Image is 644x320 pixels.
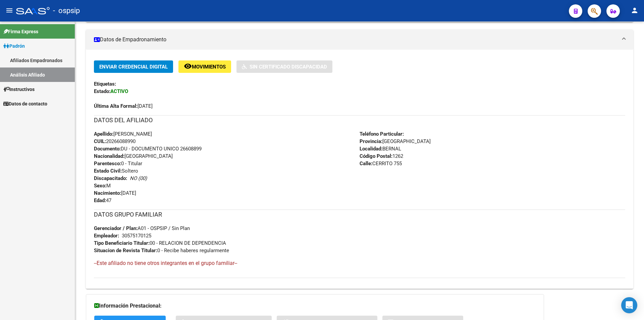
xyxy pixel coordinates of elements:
[360,146,401,152] span: BERNAL
[178,60,231,73] button: Movimientos
[110,88,128,94] strong: ACTIVO
[94,168,122,174] strong: Estado Civil:
[94,161,142,167] span: 0 - Titular
[250,64,327,70] span: Sin Certificado Discapacidad
[3,100,47,107] span: Datos de contacto
[192,64,226,70] span: Movimientos
[360,161,372,167] strong: Calle:
[3,86,35,93] span: Instructivos
[94,260,625,267] h4: --Este afiliado no tiene otros integrantes en el grupo familiar--
[122,232,151,239] div: 30575170125
[3,42,25,50] span: Padrón
[94,225,190,231] span: A01 - OSPSIP / Sin Plan
[94,146,121,152] strong: Documento:
[94,103,153,109] span: [DATE]
[360,153,392,159] strong: Código Postal:
[94,247,229,254] span: 0 - Recibe haberes regularmente
[94,190,121,196] strong: Nacimiento:
[94,81,116,87] strong: Etiquetas:
[94,103,138,109] strong: Última Alta Formal:
[94,240,150,246] strong: Tipo Beneficiario Titular:
[236,60,332,73] button: Sin Certificado Discapacidad
[94,168,138,174] span: Soltero
[99,64,168,70] span: Enviar Credencial Digital
[94,60,173,73] button: Enviar Credencial Digital
[94,197,106,203] strong: Edad:
[360,131,404,137] strong: Teléfono Particular:
[94,88,110,94] strong: Estado:
[94,301,536,311] h3: Información Prestacional:
[631,6,639,14] mat-icon: person
[94,233,119,239] strong: Empleador:
[360,138,382,144] strong: Provincia:
[94,153,124,159] strong: Nacionalidad:
[94,116,625,125] h3: DATOS DEL AFILIADO
[94,197,111,203] span: 47
[130,175,147,181] i: NO (00)
[94,131,113,137] strong: Apellido:
[94,183,111,189] span: M
[94,36,617,43] mat-panel-title: Datos de Empadronamiento
[360,138,431,144] span: [GEOGRAPHIC_DATA]
[3,28,38,35] span: Firma Express
[94,153,173,159] span: [GEOGRAPHIC_DATA]
[94,131,152,137] span: [PERSON_NAME]
[94,190,136,196] span: [DATE]
[94,225,138,231] strong: Gerenciador / Plan:
[94,138,136,144] span: 20266088990
[94,183,106,189] strong: Sexo:
[94,175,127,181] strong: Discapacitado:
[94,138,106,144] strong: CUIL:
[94,161,121,167] strong: Parentesco:
[94,146,202,152] span: DU - DOCUMENTO UNICO 26608899
[184,62,192,70] mat-icon: remove_red_eye
[86,50,633,289] div: Datos de Empadronamiento
[86,30,633,50] mat-expansion-panel-header: Datos de Empadronamiento
[53,3,80,18] span: - ospsip
[360,146,382,152] strong: Localidad:
[94,240,226,246] span: 00 - RELACION DE DEPENDENCIA
[5,6,13,14] mat-icon: menu
[621,297,637,313] div: Open Intercom Messenger
[94,210,625,219] h3: DATOS GRUPO FAMILIAR
[94,247,157,254] strong: Situacion de Revista Titular:
[360,153,403,159] span: 1262
[360,161,402,167] span: CERRITO 755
